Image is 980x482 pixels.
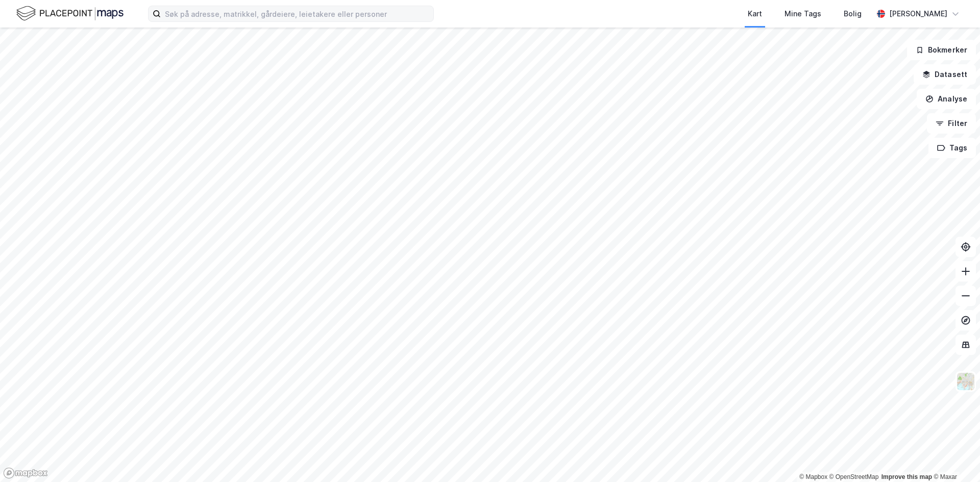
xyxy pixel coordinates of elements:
div: Kontrollprogram for chat [929,433,980,482]
input: Søk på adresse, matrikkel, gårdeiere, leietakere eller personer [161,6,433,21]
div: Mine Tags [785,8,821,20]
div: [PERSON_NAME] [889,8,947,20]
div: Bolig [844,8,862,20]
img: logo.f888ab2527a4732fd821a326f86c7f29.svg [16,5,124,22]
iframe: Chat Widget [929,433,980,482]
div: Kart [748,8,762,20]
